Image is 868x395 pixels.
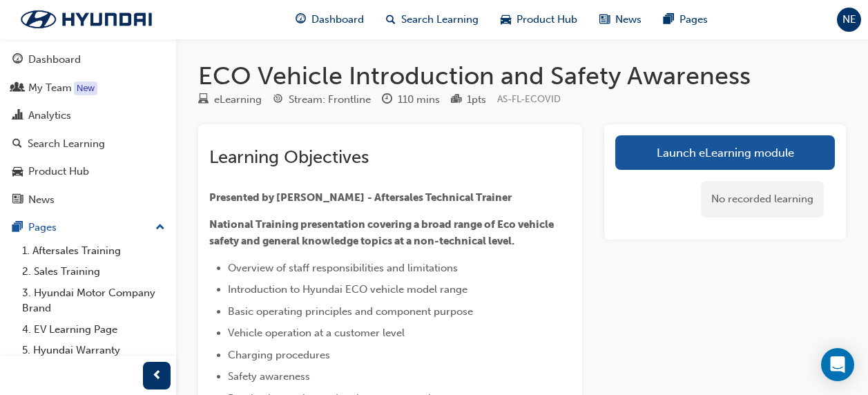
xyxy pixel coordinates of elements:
span: Dashboard [311,12,364,28]
a: search-iconSearch Learning [375,6,490,34]
div: 110 mins [398,92,440,108]
span: clock-icon [382,94,392,106]
a: Launch eLearning module [615,135,835,170]
div: Dashboard [28,52,81,68]
span: people-icon [12,82,23,95]
div: No recorded learning [701,181,824,218]
div: My Team [28,80,72,96]
div: Type [198,91,262,108]
div: eLearning [214,92,262,108]
a: Dashboard [6,47,171,73]
button: NE [837,8,861,32]
a: 3. Hyundai Motor Company Brand [17,282,171,319]
div: 1 pts [467,92,486,108]
span: Learning Objectives [209,146,369,168]
span: news-icon [599,11,610,28]
a: car-iconProduct Hub [490,6,588,34]
span: car-icon [12,166,23,178]
a: 5. Hyundai Warranty [17,340,171,361]
span: search-icon [386,11,396,28]
span: prev-icon [152,367,162,385]
span: news-icon [12,194,23,206]
span: Product Hub [517,12,577,28]
span: pages-icon [12,222,23,234]
button: Pages [6,215,171,240]
span: chart-icon [12,110,23,122]
button: DashboardMy TeamAnalyticsSearch LearningProduct HubNews [6,44,171,215]
span: Presented by [PERSON_NAME] [209,191,365,204]
a: Search Learning [6,131,171,157]
div: Product Hub [28,164,89,180]
a: guage-iconDashboard [284,6,375,34]
span: - Aftersales Technical Trainer [367,191,512,204]
div: Stream: Frontline [289,92,371,108]
div: Pages [28,220,57,235]
span: News [615,12,642,28]
span: Search Learning [401,12,479,28]
span: pages-icon [664,11,674,28]
h1: ECO Vehicle Introduction and Safety Awareness [198,61,846,91]
div: News [28,192,55,208]
a: 1. Aftersales Training [17,240,171,262]
span: up-icon [155,219,165,237]
a: Analytics [6,103,171,128]
span: Introduction to Hyundai ECO vehicle model range [228,283,467,296]
div: Analytics [28,108,71,124]
span: podium-icon [451,94,461,106]
span: guage-icon [296,11,306,28]
a: 2. Sales Training [17,261,171,282]
span: Vehicle operation at a customer level [228,327,405,339]
span: learningResourceType_ELEARNING-icon [198,94,209,106]
div: Duration [382,91,440,108]
div: Search Learning [28,136,105,152]
span: search-icon [12,138,22,151]
div: Points [451,91,486,108]
a: News [6,187,171,213]
span: car-icon [501,11,511,28]
a: 4. EV Learning Page [17,319,171,340]
span: Charging procedures [228,349,330,361]
span: Safety awareness [228,370,310,383]
a: news-iconNews [588,6,653,34]
span: target-icon [273,94,283,106]
div: Stream [273,91,371,108]
span: Pages [679,12,708,28]
div: Tooltip anchor [74,81,97,95]
a: My Team [6,75,171,101]
a: Product Hub [6,159,171,184]
img: Trak [7,5,166,34]
span: National Training presentation covering a broad range of Eco vehicle safety and general knowledge... [209,218,556,247]
span: NE [842,12,856,28]
span: Basic operating principles and component purpose [228,305,473,318]
a: pages-iconPages [653,6,719,34]
div: Open Intercom Messenger [821,348,854,381]
span: Learning resource code [497,93,561,105]
span: guage-icon [12,54,23,66]
span: Overview of staff responsibilities and limitations [228,262,458,274]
